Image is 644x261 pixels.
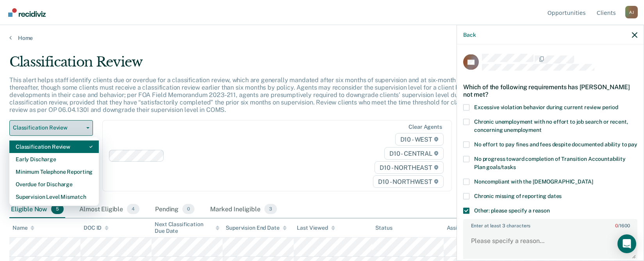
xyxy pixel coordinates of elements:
span: D10 - CENTRAL [384,147,444,160]
div: Early Discharge [16,153,93,166]
span: No progress toward completion of Transition Accountability Plan goals/tasks [474,155,626,170]
div: Classification Review [16,140,93,153]
div: Pending [153,201,196,218]
div: Supervision Level Mismatch [16,191,93,203]
div: Overdue for Discharge [16,178,93,191]
p: This alert helps staff identify clients due or overdue for a classification review, which are gen... [9,76,488,114]
span: Classification Review [13,124,83,131]
div: Supervision End Date [226,225,286,231]
span: 3 [264,204,277,214]
span: D10 - WEST [395,133,444,146]
div: Next Classification Due Date [155,221,219,234]
div: Minimum Telephone Reporting [16,166,93,178]
div: Status [375,225,392,231]
div: Eligible Now [9,201,65,218]
button: Back [463,31,476,38]
div: Dropdown Menu [9,137,99,206]
span: Excessive violation behavior during current review period [474,104,618,110]
span: Chronic unemployment with no effort to job search or recent, concerning unemployment [474,118,628,133]
div: Open Intercom Messenger [617,234,636,253]
span: / 1600 [615,223,630,228]
div: Classification Review [9,54,492,76]
span: Noncompliant with the [DEMOGRAPHIC_DATA] [474,178,593,184]
span: 5 [51,204,64,214]
span: 0 [182,204,194,214]
div: Clear agents [409,124,442,130]
img: Recidiviz [8,8,46,17]
span: D10 - NORTHWEST [373,175,443,188]
div: Almost Eligible [78,201,141,218]
div: Assigned to [447,225,483,231]
span: Other: please specify a reason [474,207,550,213]
div: A J [625,6,638,18]
span: Chronic missing of reporting dates [474,193,562,199]
div: Name [12,225,34,231]
a: Home [9,34,635,41]
div: Last Viewed [297,225,335,231]
span: 4 [127,204,139,214]
span: No effort to pay fines and fees despite documented ability to pay [474,141,637,147]
div: DOC ID [84,225,109,231]
button: Profile dropdown button [625,6,638,18]
div: Which of the following requirements has [PERSON_NAME] not met? [463,77,637,104]
span: 0 [615,223,618,228]
span: D10 - NORTHEAST [375,161,443,174]
div: Marked Ineligible [209,201,278,218]
label: Enter at least 3 characters [464,220,637,228]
